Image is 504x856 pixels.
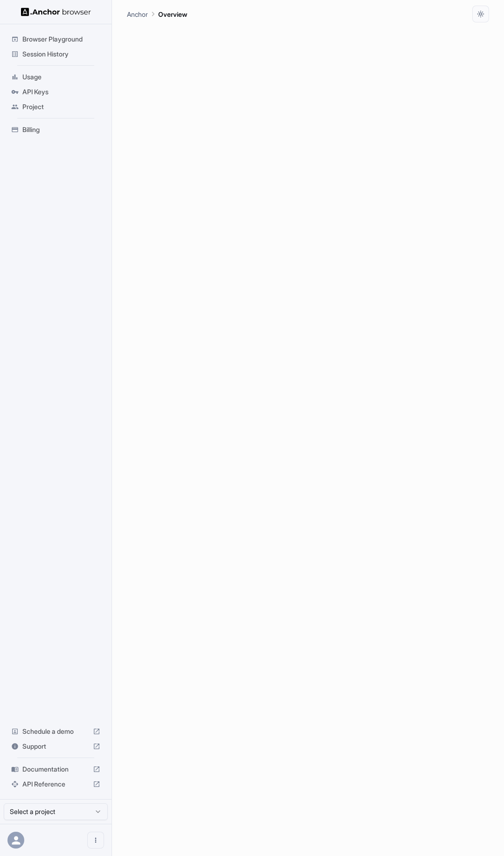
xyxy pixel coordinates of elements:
span: Support [22,742,89,751]
span: Project [22,102,100,111]
span: Usage [22,72,100,82]
div: API Keys [7,84,104,99]
p: Anchor [127,9,148,19]
div: Project [7,99,104,114]
span: API Keys [22,87,100,97]
div: Schedule a demo [7,724,104,739]
div: Support [7,739,104,754]
img: Anchor Logo [21,7,91,16]
span: API Reference [22,779,89,789]
div: Usage [7,70,104,84]
div: Browser Playground [7,32,104,47]
nav: breadcrumb [127,9,187,19]
span: Browser Playground [22,35,100,44]
span: Documentation [22,765,89,774]
p: Overview [158,9,187,19]
div: Session History [7,47,104,62]
div: API Reference [7,777,104,792]
div: Documentation [7,762,104,777]
span: Session History [22,49,100,59]
div: Billing [7,122,104,137]
span: Billing [22,125,100,134]
button: Open menu [87,832,104,849]
span: Schedule a demo [22,727,89,736]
